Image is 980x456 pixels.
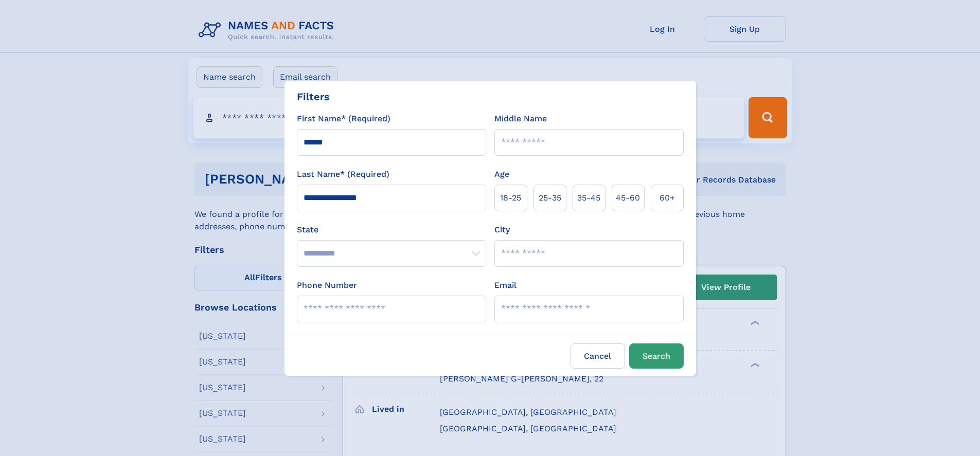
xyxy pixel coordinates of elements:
[494,113,547,125] label: Middle Name
[494,168,509,180] label: Age
[297,279,357,291] label: Phone Number
[577,192,600,204] span: 35‑45
[616,192,640,204] span: 45‑60
[494,224,510,236] label: City
[539,192,561,204] span: 25‑35
[571,343,625,369] label: Cancel
[494,279,516,291] label: Email
[660,192,675,204] span: 60+
[297,89,330,104] div: Filters
[297,224,486,236] label: State
[629,343,684,369] button: Search
[297,113,390,125] label: First Name* (Required)
[297,168,389,180] label: Last Name* (Required)
[500,192,521,204] span: 18‑25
